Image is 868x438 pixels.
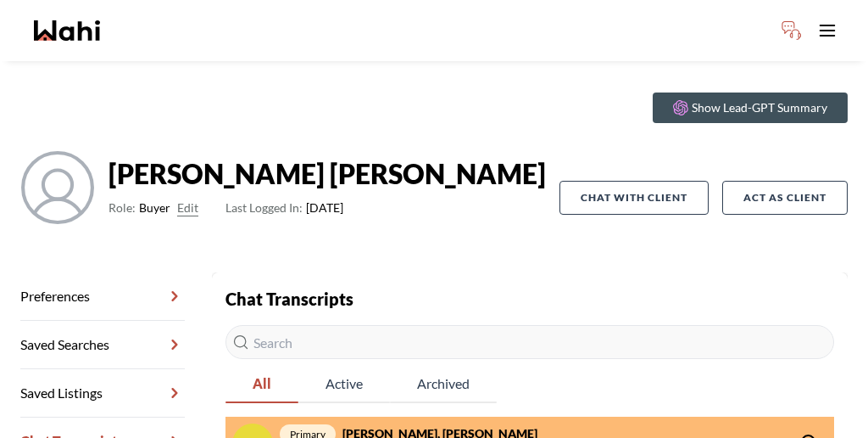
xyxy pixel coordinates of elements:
button: Chat with client [559,181,709,215]
span: All [225,366,298,401]
button: All [225,366,298,403]
span: Last Logged In: [225,200,303,215]
span: Active [298,366,390,401]
strong: Chat Transcripts [225,289,353,309]
button: Show Lead-GPT Summary [653,93,848,123]
span: [DATE] [225,198,343,218]
a: Preferences [20,272,185,321]
a: Saved Listings [20,369,185,418]
strong: [PERSON_NAME] [PERSON_NAME] [108,157,546,191]
button: Active [298,366,390,403]
a: Wahi homepage [34,20,100,41]
span: Buyer [139,198,170,218]
button: Toggle open navigation menu [810,14,844,48]
span: Role: [108,198,136,218]
button: Act as Client [722,181,848,215]
button: Edit [177,198,198,218]
p: Show Lead-GPT Summary [692,99,827,116]
button: Archived [390,366,497,403]
input: Search [225,325,834,359]
span: Archived [390,366,497,401]
a: Saved Searches [20,321,185,369]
